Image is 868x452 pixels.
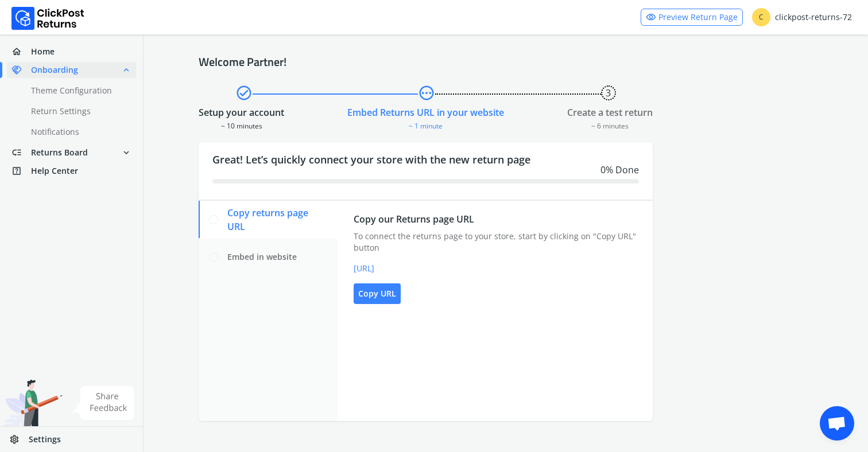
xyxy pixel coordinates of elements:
span: expand_more [121,145,131,161]
div: clickpost-returns-72 [752,8,852,26]
div: To connect the returns page to your store, start by clicking on "Copy URL" button [354,231,637,254]
a: [URL] [354,263,637,274]
button: Copy URL [354,283,401,304]
div: Setup your account [199,106,284,119]
span: visibility [646,9,656,25]
a: help_centerHelp Center [7,163,136,179]
span: settings [9,431,29,447]
div: ~ 10 minutes [199,119,284,131]
img: Logo [11,7,84,30]
h4: Welcome Partner! [199,55,813,69]
a: Notifications [7,124,150,140]
span: home [11,44,31,60]
a: visibilityPreview Return Page [641,9,743,26]
span: Settings [29,434,61,445]
span: pending [418,83,435,103]
span: handshake [11,62,31,78]
span: Onboarding [31,64,78,76]
div: ~ 1 minute [347,119,504,131]
span: Help Center [31,165,78,177]
span: expand_less [121,62,131,78]
span: low_priority [11,145,31,161]
div: Create a test return [567,106,653,119]
span: Returns Board [31,147,88,158]
span: Copy returns page URL [227,206,328,233]
div: Open chat [820,406,854,441]
div: Embed Returns URL in your website [347,106,504,119]
div: Great! Let’s quickly connect your store with the new return page [199,142,653,200]
button: 3 [601,85,616,100]
a: homeHome [7,44,136,60]
a: Theme Configuration [7,83,150,99]
img: share feedback [72,386,134,420]
span: check_circle [235,83,253,103]
span: Embed in website [227,251,297,263]
span: C [752,8,770,26]
div: Copy our Returns page URL [354,212,637,226]
div: 0 % Done [212,163,639,177]
span: Home [31,46,55,57]
span: help_center [11,163,31,179]
a: Return Settings [7,103,150,119]
div: ~ 6 minutes [567,119,653,131]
